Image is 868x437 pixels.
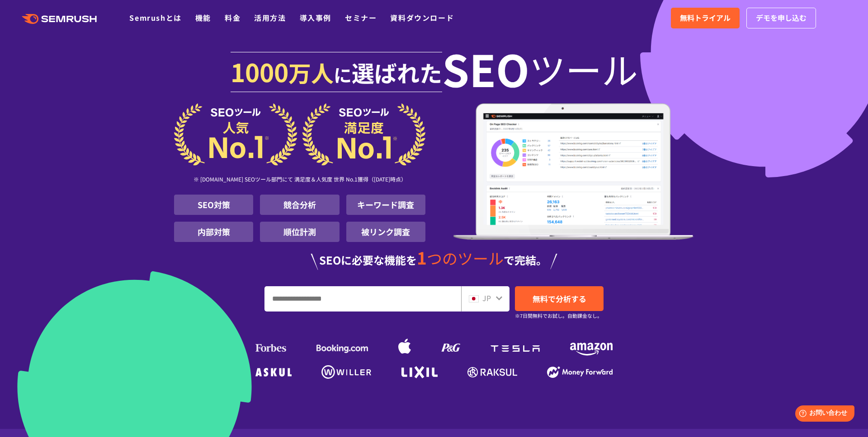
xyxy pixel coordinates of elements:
[129,12,181,23] a: Semrushとは
[334,61,352,88] span: に
[346,195,425,215] li: キーワード調査
[671,8,740,28] a: 無料トライアル
[515,286,604,311] a: 無料で分析する
[174,249,694,270] div: SEOに必要な機能を
[300,12,331,23] a: 導入事例
[174,222,253,242] li: 内部対策
[265,287,461,311] input: URL、キーワードを入力してください
[225,12,241,23] a: 料金
[174,166,425,195] div: ※ [DOMAIN_NAME] SEOツール部門にて 満足度＆人気度 世界 No.1獲得（[DATE]時点）
[345,12,377,23] a: セミナー
[195,12,211,23] a: 機能
[533,293,586,304] span: 無料で分析する
[442,51,529,87] span: SEO
[260,222,339,242] li: 順位計測
[680,12,731,24] span: 無料トライアル
[174,195,253,215] li: SEO対策
[390,12,454,23] a: 資料ダウンロード
[352,56,442,88] span: 選ばれた
[427,247,504,269] span: つのツール
[788,402,858,427] iframe: Help widget launcher
[254,12,286,23] a: 活用方法
[482,293,491,303] span: JP
[529,51,638,87] span: ツール
[504,252,547,268] span: で完結。
[288,56,334,88] span: 万人
[346,222,425,242] li: 被リンク調査
[417,245,427,270] span: 1
[260,195,339,215] li: 競合分析
[756,12,807,24] span: デモを申し込む
[746,8,816,28] a: デモを申し込む
[515,311,602,320] small: ※7日間無料でお試し。自動課金なし。
[231,53,288,89] span: 1000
